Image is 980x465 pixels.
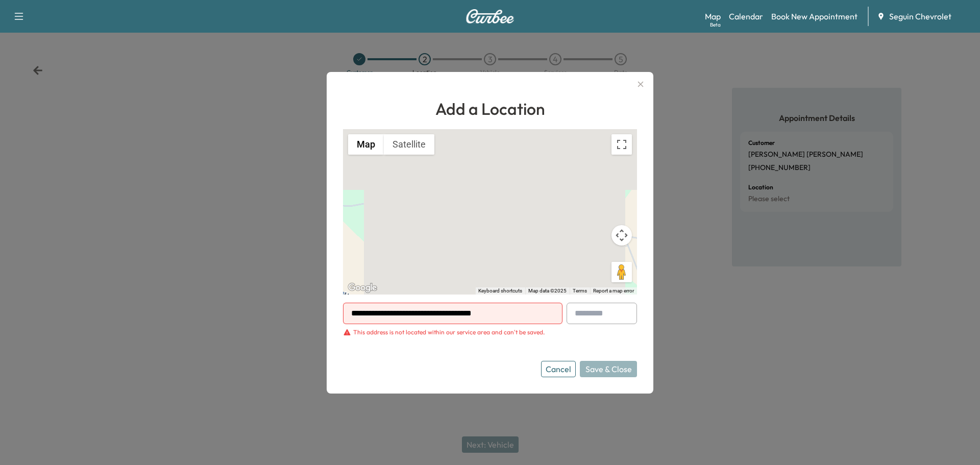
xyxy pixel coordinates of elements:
[611,262,632,282] button: Drag Pegman onto the map to open Street View
[353,328,545,336] div: This address is not located within our service area and can't be saved.
[348,134,384,155] button: Show street map
[384,134,434,155] button: Show satellite imagery
[346,281,379,295] a: Open this area in Google Maps (opens a new window)
[729,10,763,22] a: Calendar
[611,225,632,246] button: Map camera controls
[343,96,637,121] h1: Add a Location
[478,287,522,295] button: Keyboard shortcuts
[710,21,721,29] div: Beta
[573,288,587,293] a: Terms (opens in new tab)
[611,134,632,155] button: Toggle fullscreen view
[889,10,951,22] span: Seguin Chevrolet
[705,10,721,22] a: MapBeta
[528,288,567,293] span: Map data ©2025
[346,281,379,295] img: Google
[771,10,857,22] a: Book New Appointment
[541,361,576,377] button: Cancel
[593,288,634,293] a: Report a map error
[465,9,514,23] img: Curbee Logo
